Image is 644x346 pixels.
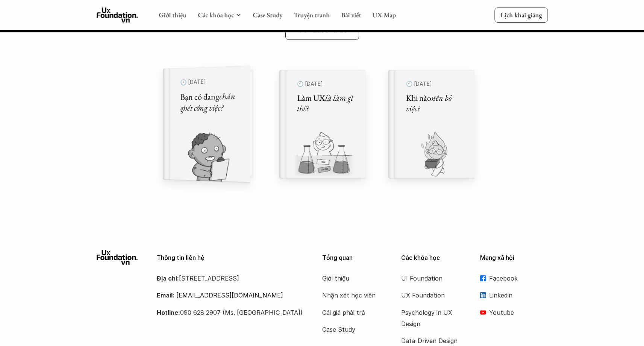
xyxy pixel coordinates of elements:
p: Thông tin liên hệ [157,254,303,261]
p: 090 628 2907 (Ms. [GEOGRAPHIC_DATA]) [157,307,303,318]
a: UX Map [372,11,396,19]
a: Nhận xét học viên [322,290,382,301]
p: Linkedin [489,290,548,301]
p: Tổng quan [322,254,390,261]
strong: Địa chỉ: [157,275,179,282]
a: Giới thiệu [322,273,382,284]
p: Các khóa học [401,254,469,261]
h5: Đề xuất chủ đề [297,25,347,35]
em: chán ghét công việc? [180,90,237,114]
h5: Khi nào [406,93,465,114]
a: Giới thiệu [159,11,186,19]
a: Youtube [480,307,548,318]
a: Bài viết [341,11,361,19]
a: 🕙 [DATE]Bạn có đangchán ghét công việc? [170,70,256,178]
a: Lịch khai giảng [494,8,548,22]
a: Cái giá phải trả [322,307,382,318]
em: nên bỏ việc? [406,92,453,114]
em: là làm gì thế? [297,92,355,114]
a: Facebook [480,273,548,284]
a: UI Foundation [401,273,461,284]
a: Case Study [253,11,282,19]
p: Youtube [489,307,548,318]
h5: Làm UX [297,93,356,114]
a: UX Foundation [401,290,461,301]
p: Facebook [489,273,548,284]
p: 🕙 [DATE] [297,79,356,89]
a: Psychology in UX Design [401,307,461,330]
a: 🕙 [DATE]Làm UXlà làm gì thế? [279,70,365,178]
a: Linkedin [480,290,548,301]
a: Case Study [322,324,382,335]
a: [EMAIL_ADDRESS][DOMAIN_NAME] [176,291,283,299]
p: Lịch khai giảng [500,11,542,19]
p: Mạng xã hội [480,254,548,261]
strong: Email: [157,291,174,299]
h5: Bạn có đang [180,90,240,114]
a: Truyện tranh [294,11,330,19]
p: 🕙 [DATE] [406,79,465,89]
p: 🕙 [DATE] [180,76,240,88]
p: [STREET_ADDRESS] [157,273,303,284]
a: 🕙 [DATE]Khi nàonên bỏ việc? [388,70,474,178]
strong: Hotline: [157,309,180,316]
a: Các khóa học [198,11,234,19]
